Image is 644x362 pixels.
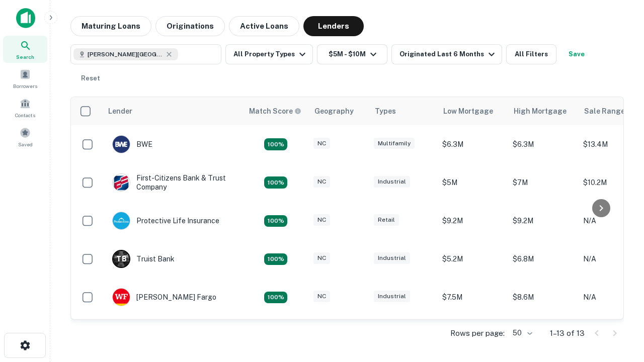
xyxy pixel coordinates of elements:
td: $8.8M [508,316,578,354]
button: Save your search to get updates of matches that match your search criteria. [560,44,593,64]
td: $7M [508,163,578,202]
button: Reset [74,68,107,88]
div: NC [313,214,330,226]
td: $8.6M [508,278,578,316]
div: NC [313,291,330,302]
a: Saved [3,123,47,150]
div: Originated Last 6 Months [399,48,498,60]
div: Matching Properties: 2, hasApolloMatch: undefined [264,138,287,150]
div: Sale Range [584,105,625,117]
td: $9.2M [508,202,578,240]
div: High Mortgage [514,105,567,117]
div: Truist Bank [112,250,175,268]
th: Geography [308,97,369,125]
img: picture [113,136,130,153]
div: Matching Properties: 2, hasApolloMatch: undefined [264,292,287,304]
p: 1–13 of 13 [550,327,585,339]
div: Capitalize uses an advanced AI algorithm to match your search with the best lender. The match sco... [249,106,301,117]
img: picture [113,289,130,306]
img: capitalize-icon.png [16,8,35,28]
button: All Filters [506,44,556,64]
div: NC [313,138,330,149]
div: Geography [314,105,354,117]
button: Active Loans [229,16,299,36]
div: Matching Properties: 2, hasApolloMatch: undefined [264,176,287,189]
button: Lenders [303,16,364,36]
div: Multifamily [374,138,415,149]
a: Search [3,36,47,63]
div: Industrial [374,176,410,188]
p: T B [116,254,126,264]
span: Search [16,53,34,61]
span: [PERSON_NAME][GEOGRAPHIC_DATA], [GEOGRAPHIC_DATA] [88,50,163,59]
th: Types [369,97,437,125]
div: Industrial [374,252,410,264]
td: $7.5M [437,278,508,316]
div: Types [375,105,396,117]
div: NC [313,252,330,264]
td: $8.8M [437,316,508,354]
div: [PERSON_NAME] Fargo [112,288,216,306]
td: $6.3M [508,125,578,163]
th: Low Mortgage [437,97,508,125]
a: Contacts [3,94,47,121]
div: 50 [509,326,534,340]
span: Borrowers [13,82,37,90]
div: Protective Life Insurance [112,212,219,230]
div: NC [313,176,330,188]
span: Contacts [15,111,35,119]
img: picture [113,174,130,191]
th: Lender [102,97,243,125]
div: First-citizens Bank & Trust Company [112,173,233,192]
button: All Property Types [225,44,313,64]
td: $5.2M [437,240,508,278]
th: Capitalize uses an advanced AI algorithm to match your search with the best lender. The match sco... [243,97,308,125]
div: Matching Properties: 3, hasApolloMatch: undefined [264,253,287,265]
div: Retail [374,214,399,226]
button: Originations [155,16,225,36]
td: $5M [437,163,508,202]
div: Industrial [374,291,410,302]
div: BWE [112,135,152,153]
p: Rows per page: [450,327,505,339]
button: Maturing Loans [70,16,151,36]
button: $5M - $10M [317,44,387,64]
td: $6.3M [437,125,508,163]
iframe: Chat Widget [594,249,644,298]
td: $6.8M [508,240,578,278]
div: Lender [108,105,132,117]
div: Matching Properties: 2, hasApolloMatch: undefined [264,215,287,227]
img: picture [113,212,130,229]
th: High Mortgage [508,97,578,125]
span: Saved [18,140,33,148]
div: Low Mortgage [443,105,493,117]
td: $9.2M [437,202,508,240]
a: Borrowers [3,65,47,92]
button: Originated Last 6 Months [391,44,502,64]
h6: Match Score [249,106,299,117]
